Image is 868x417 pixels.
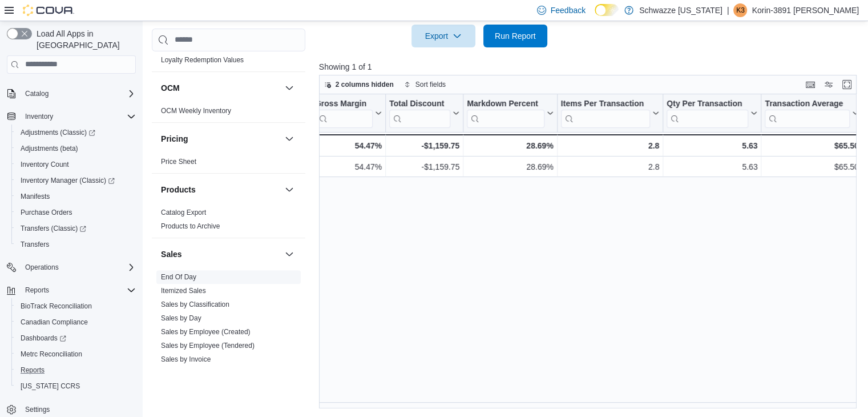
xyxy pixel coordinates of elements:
div: Qty Per Transaction [667,98,748,127]
p: Showing 1 of 1 [319,61,862,73]
span: Dashboards [21,334,66,343]
a: Inventory Count [16,158,74,171]
span: Operations [25,263,59,272]
span: Export [418,25,469,47]
span: Inventory Manager (Classic) [16,174,136,187]
button: Enter fullscreen [840,78,854,91]
span: Transfers [16,238,136,251]
span: BioTrack Reconciliation [16,299,136,313]
span: Price Sheet [161,157,196,166]
button: Total Discount [389,98,459,127]
span: Reports [21,283,136,297]
span: K3 [736,3,745,17]
span: Settings [21,402,136,416]
a: Sales by Employee (Tendered) [161,342,255,350]
button: Markdown Percent [467,98,553,127]
h3: Products [161,184,196,195]
span: Purchase Orders [16,206,136,219]
a: Dashboards [11,330,140,346]
span: Metrc Reconciliation [21,350,82,359]
a: BioTrack Reconciliation [16,299,96,313]
span: Inventory [25,112,53,121]
button: Reports [21,283,54,297]
button: Reports [2,282,140,298]
span: Sales by Employee (Tendered) [161,341,255,350]
a: End Of Day [161,273,196,281]
button: BioTrack Reconciliation [11,298,140,314]
h3: Sales [161,248,182,260]
span: Loyalty Redemption Values [161,55,244,65]
span: Operations [21,260,136,274]
div: 2.8 [560,139,659,153]
div: 28.69% [467,160,553,174]
button: 2 columns hidden [320,78,398,91]
div: Loyalty [152,39,305,71]
span: Run Report [495,30,536,42]
div: $65.50 [765,160,858,174]
h3: Pricing [161,133,188,145]
span: Sort fields [415,80,446,89]
span: Transfers (Classic) [16,222,136,235]
span: Adjustments (beta) [16,142,136,155]
a: Sales by Invoice [161,355,211,363]
span: Inventory Count [21,160,69,169]
a: Transfers [16,238,54,251]
button: OCM [282,81,296,95]
a: Sales by Day [161,314,201,322]
button: Items Per Transaction [560,98,659,127]
span: Canadian Compliance [16,315,136,329]
a: Inventory Manager (Classic) [16,174,119,187]
div: 28.69% [467,139,553,153]
div: 2.8 [560,160,659,174]
div: 54.47% [315,160,382,174]
span: Adjustments (Classic) [16,126,136,139]
div: Transaction Average [765,98,849,109]
a: Purchase Orders [16,206,77,219]
button: Operations [21,260,63,274]
a: Dashboards [16,331,71,345]
button: Products [161,184,280,195]
a: Inventory Manager (Classic) [11,173,140,189]
a: Price Sheet [161,158,196,166]
span: Sales by Employee (Created) [161,327,251,336]
div: Markdown Percent [467,98,544,127]
button: Reports [11,362,140,378]
span: Washington CCRS [16,379,136,393]
span: Manifests [21,192,50,201]
button: Transfers [11,236,140,252]
span: Load All Apps in [GEOGRAPHIC_DATA] [32,28,136,51]
span: Reports [21,366,45,375]
div: Items Per Transaction [560,98,650,127]
span: Feedback [551,5,586,16]
span: Sales by Classification [161,300,229,309]
p: Schwazze [US_STATE] [639,3,722,17]
button: Keyboard shortcuts [804,78,817,91]
span: BioTrack Reconciliation [21,302,92,311]
button: [US_STATE] CCRS [11,378,140,394]
button: Catalog [21,87,53,101]
a: Adjustments (Classic) [11,125,140,141]
button: Inventory [21,110,58,123]
button: Metrc Reconciliation [11,346,140,362]
a: [US_STATE] CCRS [16,379,84,393]
button: Manifests [11,189,140,205]
button: Catalog [2,86,140,102]
a: Reports [16,363,49,377]
span: Sales by Day [161,314,201,323]
div: 5.63 [667,160,757,174]
a: OCM Weekly Inventory [161,107,231,115]
a: Settings [21,403,54,416]
div: 5.63 [667,139,757,153]
a: Manifests [16,190,54,203]
div: Products [152,206,305,238]
a: Adjustments (beta) [16,142,83,155]
a: Adjustments (Classic) [16,126,100,139]
span: Sales by Invoice [161,355,211,364]
a: Products to Archive [161,222,220,230]
span: Manifests [16,190,136,203]
div: Gross Margin [315,98,373,127]
button: Adjustments (beta) [11,141,140,157]
span: Catalog [25,89,49,98]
